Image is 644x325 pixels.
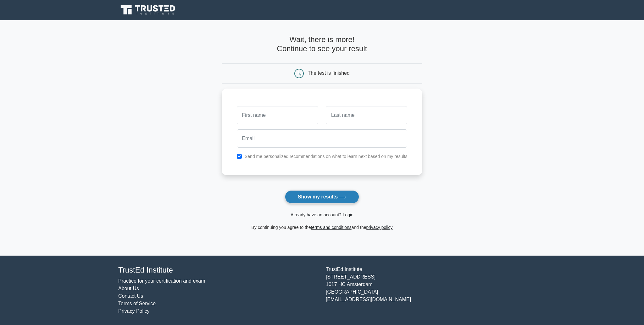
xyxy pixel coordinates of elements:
a: Contact Us [118,293,143,299]
label: Send me personalized recommendations on what to learn next based on my results [245,154,408,159]
div: The test is finished [308,70,350,76]
button: Show my results [285,190,359,203]
a: Practice for your certification and exam [118,278,205,284]
a: About Us [118,286,139,291]
h4: TrustEd Institute [118,266,318,275]
input: Email [237,129,408,148]
a: terms and conditions [311,225,352,230]
input: Last name [326,106,407,124]
a: Already have an account? Login [291,212,353,217]
a: Terms of Service [118,301,156,306]
input: First name [237,106,318,124]
div: By continuing you agree to the and the [218,224,426,231]
a: privacy policy [366,225,393,230]
h4: Wait, there is more! Continue to see your result [222,35,423,53]
a: Privacy Policy [118,308,150,314]
div: TrustEd Institute [STREET_ADDRESS] 1017 HC Amsterdam [GEOGRAPHIC_DATA] [EMAIL_ADDRESS][DOMAIN_NAME] [322,266,530,315]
